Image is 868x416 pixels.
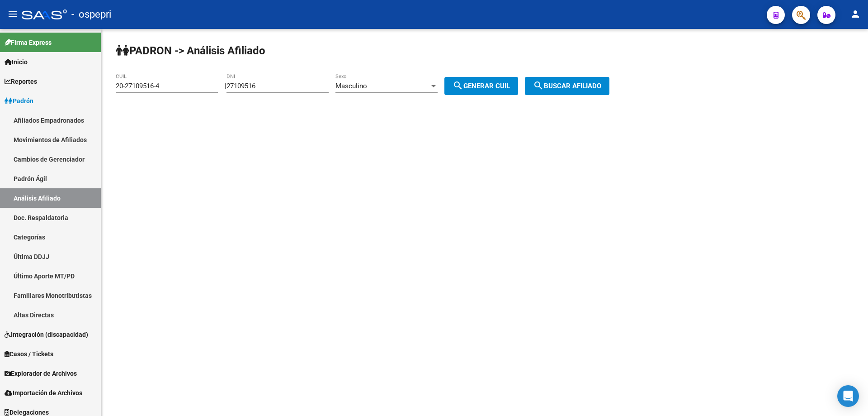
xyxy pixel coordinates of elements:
[850,9,861,19] mat-icon: person
[453,80,463,91] mat-icon: search
[5,38,52,48] span: Firma Express
[525,77,609,95] button: Buscar afiliado
[5,388,82,398] span: Importación de Archivos
[5,77,37,86] span: Reportes
[116,44,265,57] strong: PADRON -> Análisis Afiliado
[5,96,33,106] span: Padrón
[225,82,525,90] div: |
[5,349,53,359] span: Casos / Tickets
[837,385,859,407] div: Open Intercom Messenger
[533,82,601,90] span: Buscar afiliado
[5,368,77,378] span: Explorador de Archivos
[335,82,367,90] span: Masculino
[5,330,88,339] span: Integración (discapacidad)
[533,80,544,91] mat-icon: search
[444,77,518,95] button: Generar CUIL
[453,82,510,90] span: Generar CUIL
[7,9,18,19] mat-icon: menu
[5,57,28,67] span: Inicio
[71,5,111,24] span: - ospepri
